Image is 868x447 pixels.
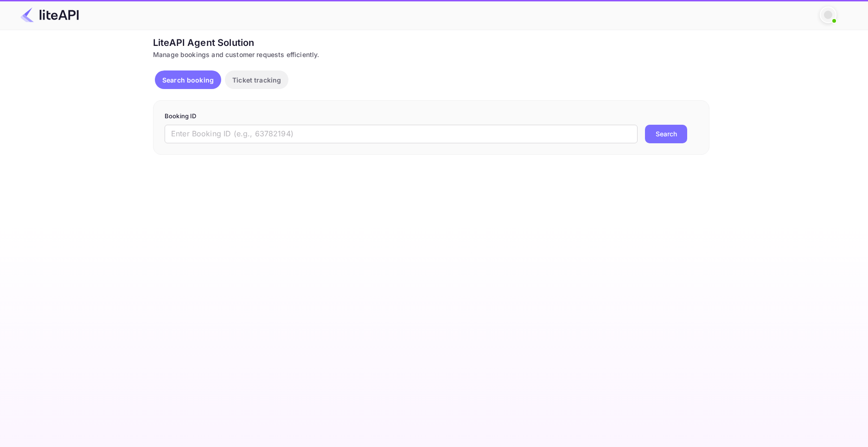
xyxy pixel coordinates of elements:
[153,36,709,50] div: LiteAPI Agent Solution
[20,7,79,22] img: LiteAPI Logo
[232,75,281,85] p: Ticket tracking
[165,112,698,121] p: Booking ID
[165,125,638,143] input: Enter Booking ID (e.g., 63782194)
[162,75,214,85] p: Search booking
[645,125,687,143] button: Search
[153,50,709,59] div: Manage bookings and customer requests efficiently.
